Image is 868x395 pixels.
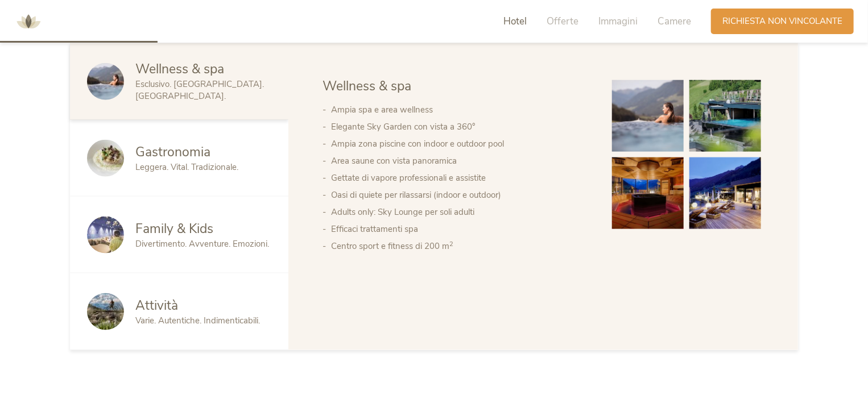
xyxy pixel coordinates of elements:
li: Oasi di quiete per rilassarsi (indoor e outdoor) [331,186,589,203]
span: Attività [135,297,178,314]
li: Efficaci trattamenti spa [331,221,589,238]
li: Gettate di vapore professionali e assistite [331,169,589,186]
li: Centro sport e fitness di 200 m [331,238,589,255]
a: AMONTI & LUNARIS Wellnessresort [11,17,46,25]
span: Camere [658,15,691,28]
span: Immagini [598,15,638,28]
span: Offerte [547,15,578,28]
li: Ampia zona piscine con indoor e outdoor pool [331,135,589,152]
span: Richiesta non vincolante [722,15,842,27]
span: Hotel [503,15,527,28]
span: Wellness & spa [135,60,224,78]
span: Leggera. Vital. Tradizionale. [135,161,238,173]
li: Adults only: Sky Lounge per soli adulti [331,203,589,221]
span: Gastronomia [135,143,210,161]
span: Family & Kids [135,220,213,238]
sup: 2 [449,240,453,248]
li: Area saune con vista panoramica [331,152,589,169]
li: Elegante Sky Garden con vista a 360° [331,118,589,135]
span: Divertimento. Avventure. Emozioni. [135,238,269,250]
img: AMONTI & LUNARIS Wellnessresort [11,5,46,39]
li: Ampia spa e area wellness [331,101,589,118]
span: Wellness & spa [323,77,411,95]
span: Varie. Autentiche. Indimenticabili. [135,315,260,326]
span: Esclusivo. [GEOGRAPHIC_DATA]. [GEOGRAPHIC_DATA]. [135,78,264,102]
